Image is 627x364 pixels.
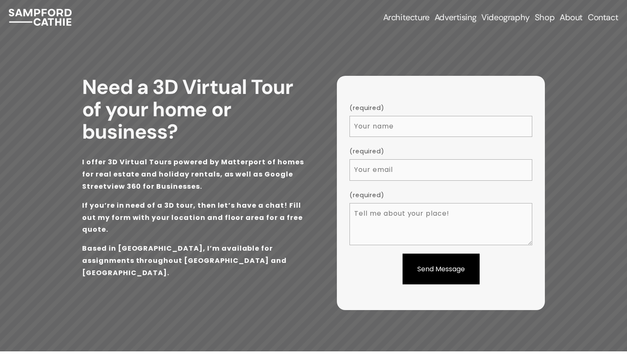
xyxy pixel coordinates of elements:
[588,11,618,23] a: Contact
[350,116,532,137] input: Your name
[417,264,465,274] span: Send Message
[82,244,288,278] strong: Based in [GEOGRAPHIC_DATA], I’m available for assignments throughout [GEOGRAPHIC_DATA] and [GEOGR...
[82,157,306,191] strong: I offer 3D Virtual Tours powered by Matterport of homes for real estate and holiday rentals, as w...
[350,159,532,181] input: Your email
[403,254,480,284] button: Send MessageSend Message
[383,11,430,23] a: folder dropdown
[481,11,530,23] a: Videography
[82,74,297,145] strong: Need a 3D Virtual Tour of your home or business?
[350,146,384,157] span: (required)
[535,11,555,23] a: Shop
[383,12,430,22] span: Architecture
[9,9,72,26] img: Sampford Cathie Photo + Video
[560,11,583,23] a: About
[350,190,384,201] span: (required)
[82,201,304,235] strong: If you’re in need of a 3D tour, then let’s have a chat! Fill out my form with your location and f...
[350,103,384,114] span: (required)
[435,11,477,23] a: folder dropdown
[435,12,477,22] span: Advertising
